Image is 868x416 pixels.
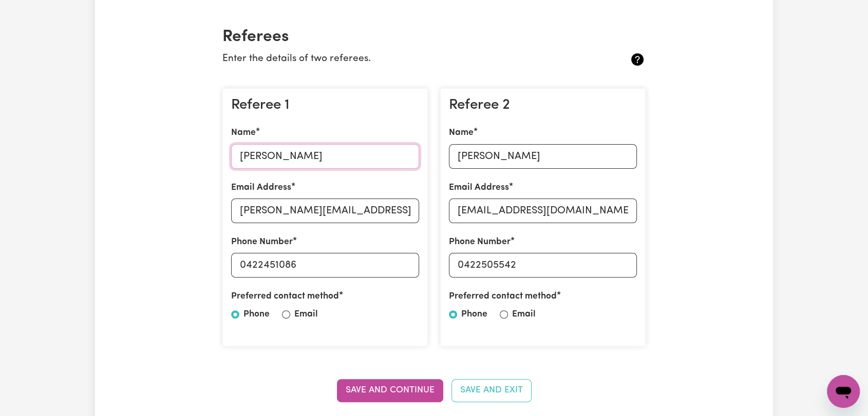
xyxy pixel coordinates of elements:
label: Phone [461,308,487,321]
button: Save and Continue [337,379,443,402]
label: Preferred contact method [449,290,557,303]
h2: Referees [222,27,646,47]
label: Name [231,126,256,140]
label: Phone [243,308,270,321]
label: Email Address [231,181,291,194]
h3: Referee 1 [231,97,419,114]
label: Email [512,308,536,321]
label: Name [449,126,474,140]
button: Save and Exit [451,379,532,402]
p: Enter the details of two referees. [222,52,575,67]
label: Email [294,308,318,321]
label: Phone Number [449,235,511,249]
label: Phone Number [231,235,293,249]
h3: Referee 2 [449,97,637,114]
iframe: Button to launch messaging window [827,375,860,408]
label: Email Address [449,181,509,194]
label: Preferred contact method [231,290,339,303]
